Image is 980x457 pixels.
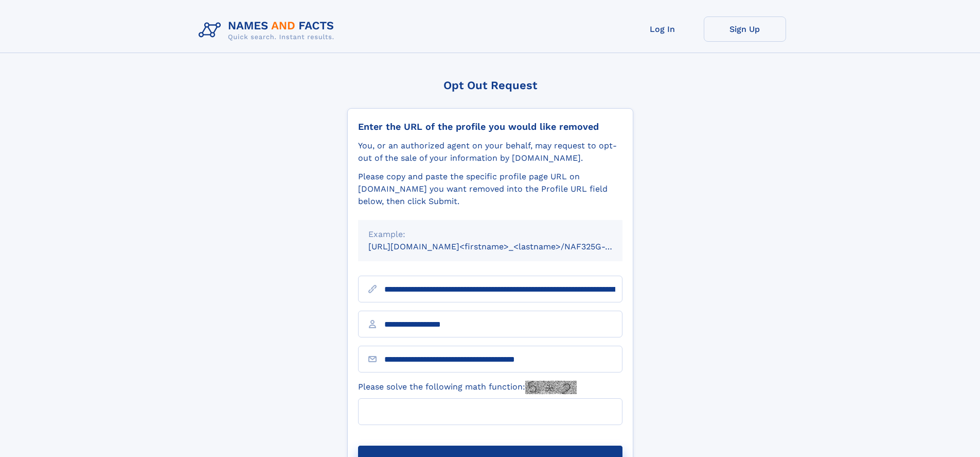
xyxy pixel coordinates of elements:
[621,16,704,42] a: Log In
[358,140,622,164] div: You, or an authorized agent on your behalf, may request to opt-out of the sale of your informatio...
[358,381,577,394] label: Please solve the following math function:
[194,16,343,44] img: Logo Names and Facts
[358,171,622,208] div: Please copy and paste the specific profile page URL on [DOMAIN_NAME] you want removed into the Pr...
[347,79,633,92] div: Opt Out Request
[358,121,622,132] div: Enter the URL of the profile you would like removed
[368,228,612,241] div: Example:
[704,16,786,42] a: Sign Up
[368,242,642,251] small: [URL][DOMAIN_NAME]<firstname>_<lastname>/NAF325G-xxxxxxxx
